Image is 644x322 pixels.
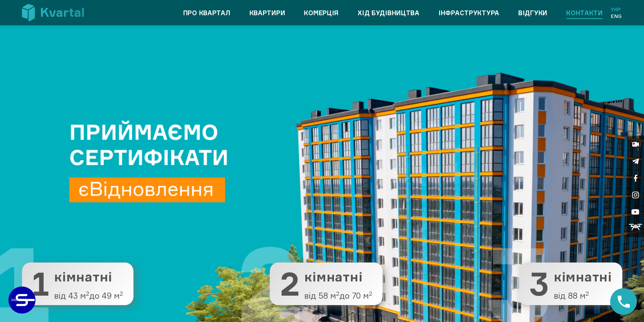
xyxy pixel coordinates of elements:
a: Укр [611,6,622,13]
span: від 88 м [554,291,612,300]
a: Квартири [249,7,285,18]
sup: 2 [369,290,372,297]
button: 2 2 кімнатні від 58 м2до 70 м2 [270,263,382,305]
a: Інфраструктура [438,7,499,18]
button: 3 3 кімнатні від 88 м2 [519,263,622,305]
button: 1 1 кімнатні від 43 м2до 49 м2 [22,263,133,305]
text: ЗАБУДОВНИК [12,298,33,302]
span: кімнатні [554,270,612,284]
a: ЗАБУДОВНИК [8,287,35,314]
sup: 2 [336,290,339,297]
a: Відгуки [518,7,547,18]
span: кімнатні [54,270,123,284]
a: Хід будівництва [358,7,420,18]
span: 3 [529,268,549,300]
span: кімнатні [304,270,372,284]
span: 1 [32,268,49,300]
a: Контакти [566,7,603,18]
a: Комерція [304,7,339,18]
a: Про квартал [183,7,231,18]
sup: 2 [86,290,89,297]
span: 2 [280,268,300,300]
span: від 43 м до 49 м [54,291,123,300]
sup: 2 [120,290,123,297]
img: Kvartal [22,4,84,21]
span: від 58 м до 70 м [304,291,372,300]
a: Eng [611,13,622,20]
sup: 2 [586,290,589,297]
